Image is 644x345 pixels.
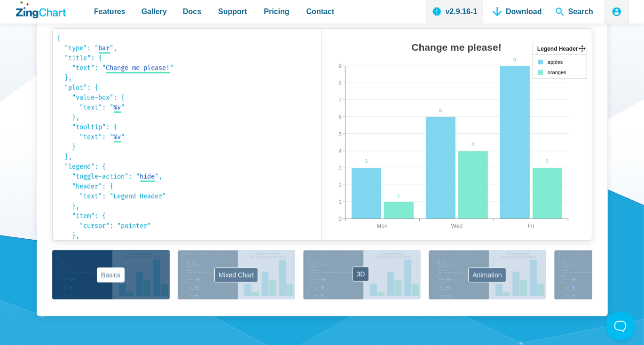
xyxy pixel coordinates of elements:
span: %v [114,103,121,111]
span: Docs [183,5,201,18]
button: 3D [303,250,421,299]
span: %v [114,133,121,141]
a: ZingChart Logo. Click to return to the homepage [16,1,69,18]
span: Pricing [264,5,289,18]
button: Mixed Chart [178,250,295,299]
button: Basics [52,250,170,299]
span: hide [140,172,155,180]
span: bar [99,44,110,52]
code: { "type": " ", "title": { "text": " " }, "plot": { "value-box": { "text": " " }, "tooltip": { "te... [57,33,317,235]
tspan: 3 [546,158,549,164]
span: Contact [306,5,335,18]
button: Animation [429,250,546,299]
tspan: Legend Header [537,46,578,52]
iframe: Toggle Customer Support [606,312,635,340]
span: Support [218,5,247,18]
span: Gallery [141,5,167,18]
span: Change me please! [106,64,170,72]
span: Features [94,5,126,18]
